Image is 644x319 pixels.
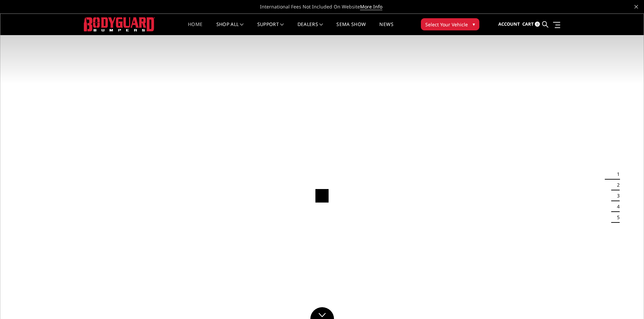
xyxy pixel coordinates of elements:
span: ▾ [473,21,475,28]
img: BODYGUARD BUMPERS [84,17,155,31]
button: 2 of 5 [613,180,620,190]
a: Cart 0 [522,15,540,33]
span: 0 [535,22,540,27]
a: Click to Down [310,307,334,319]
a: Dealers [297,22,323,35]
button: 1 of 5 [613,169,620,180]
a: Support [257,22,284,35]
span: Account [498,21,520,27]
a: SEMA Show [336,22,366,35]
button: 4 of 5 [613,201,620,212]
a: shop all [216,22,244,35]
a: Account [498,15,520,33]
span: Select Your Vehicle [425,21,468,28]
button: 3 of 5 [613,190,620,201]
a: Home [188,22,202,35]
button: Select Your Vehicle [421,18,479,30]
a: News [379,22,393,35]
a: More Info [360,3,382,10]
span: Cart [522,21,534,27]
button: 5 of 5 [613,212,620,223]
